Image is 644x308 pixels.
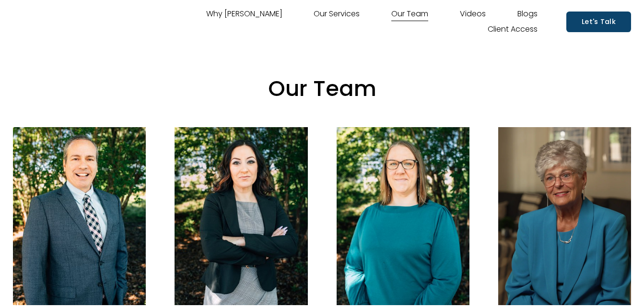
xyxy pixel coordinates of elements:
a: Our Team [391,6,428,22]
img: Sterling Fox Financial Services [13,10,113,34]
a: Our Services [314,6,360,22]
a: Why [PERSON_NAME] [206,6,282,22]
img: Lisa M. Coello [175,127,307,305]
p: Our Team [13,69,631,108]
a: Blogs [517,6,538,22]
img: Kerri Pait [337,127,469,305]
a: Let's Talk [566,12,631,32]
img: Robert W. Volpe CFP® [13,127,146,305]
a: Client Access [488,22,538,37]
a: Videos [460,6,486,22]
